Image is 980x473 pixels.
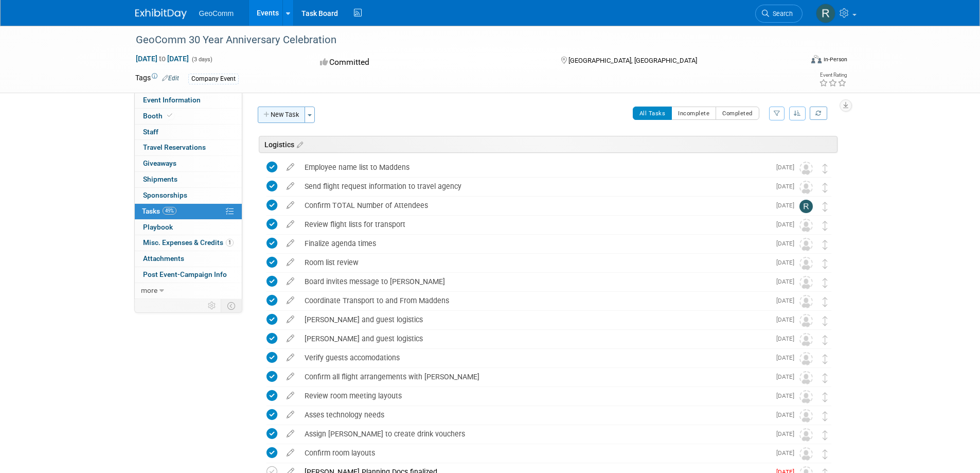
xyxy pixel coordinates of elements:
[799,162,813,175] img: Unassigned
[135,9,187,19] img: ExhibitDay
[143,96,201,104] span: Event Information
[823,183,828,192] i: Move task
[755,5,803,23] a: Search
[299,425,770,443] div: Assign [PERSON_NAME] to create drink vouchers
[142,207,176,215] span: Tasks
[823,316,828,326] i: Move task
[823,373,828,383] i: Move task
[135,188,242,203] a: Sponsorships
[823,449,828,459] i: Move task
[799,428,813,442] img: Unassigned
[776,202,799,209] span: [DATE]
[776,335,799,342] span: [DATE]
[823,411,828,421] i: Move task
[799,390,813,404] img: Unassigned
[823,259,828,269] i: Move task
[810,107,827,120] a: Refresh
[135,156,242,171] a: Giveaways
[281,239,299,248] a: edit
[281,372,299,381] a: edit
[281,182,299,191] a: edit
[799,314,813,327] img: Unassigned
[294,139,303,149] a: Edit sections
[299,159,770,176] div: Employee name list to Maddens
[157,55,167,63] span: to
[823,56,847,63] div: In-Person
[799,181,813,194] img: Unassigned
[799,276,813,289] img: Unassigned
[823,392,828,402] i: Move task
[776,373,799,380] span: [DATE]
[823,430,828,440] i: Move task
[143,223,173,231] span: Playbook
[799,333,813,346] img: Unassigned
[799,219,813,232] img: Unassigned
[776,392,799,399] span: [DATE]
[162,75,179,82] a: Edit
[281,410,299,419] a: edit
[135,125,242,140] a: Staff
[776,240,799,247] span: [DATE]
[188,74,239,84] div: Company Event
[143,159,176,167] span: Giveaways
[143,254,184,262] span: Attachments
[135,93,242,108] a: Event Information
[281,201,299,210] a: edit
[167,113,172,118] i: Booth reservation complete
[299,444,770,462] div: Confirm room layouts
[143,128,158,136] span: Staff
[799,409,813,423] img: Unassigned
[299,197,770,214] div: Confirm TOTAL Number of Attendees
[281,353,299,362] a: edit
[258,107,305,123] button: New Task
[281,220,299,229] a: edit
[823,202,828,212] i: Move task
[816,4,835,23] img: Rob Ruprecht
[671,107,716,120] button: Incomplete
[776,354,799,361] span: [DATE]
[299,178,770,195] div: Send flight request information to travel agency
[135,172,242,187] a: Shipments
[221,299,242,312] td: Toggle Event Tabs
[799,238,813,251] img: Unassigned
[226,239,234,247] span: 1
[163,207,176,215] span: 49%
[299,387,770,405] div: Review room meeting layouts
[143,238,234,247] span: Misc. Expenses & Credits
[281,258,299,267] a: edit
[299,292,770,309] div: Coordinate Transport to and From Maddens
[776,430,799,437] span: [DATE]
[811,55,822,63] img: Format-Inperson.png
[135,204,242,219] a: Tasks49%
[143,191,187,199] span: Sponsorships
[135,73,179,84] td: Tags
[776,411,799,418] span: [DATE]
[143,112,174,120] span: Booth
[799,447,813,461] img: Unassigned
[823,221,828,231] i: Move task
[135,140,242,155] a: Travel Reservations
[135,283,242,299] a: more
[568,57,697,64] span: [GEOGRAPHIC_DATA], [GEOGRAPHIC_DATA]
[776,449,799,457] span: [DATE]
[299,349,770,366] div: Verify guests accomodations
[299,273,770,290] div: Board invites message to [PERSON_NAME]
[299,368,770,386] div: Confirm all flight arrangements with [PERSON_NAME]
[281,296,299,305] a: edit
[823,240,828,250] i: Move task
[281,334,299,343] a: edit
[799,371,813,384] img: Unassigned
[135,220,242,235] a: Playbook
[299,330,770,347] div: [PERSON_NAME] and guest logistics
[799,257,813,270] img: Unassigned
[819,73,847,78] div: Event Rating
[281,429,299,439] a: edit
[199,9,234,17] span: GeoComm
[281,448,299,458] a: edit
[633,107,672,120] button: All Tasks
[823,297,828,307] i: Move task
[281,163,299,172] a: edit
[135,235,242,251] a: Misc. Expenses & Credits1
[716,107,759,120] button: Completed
[769,10,793,17] span: Search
